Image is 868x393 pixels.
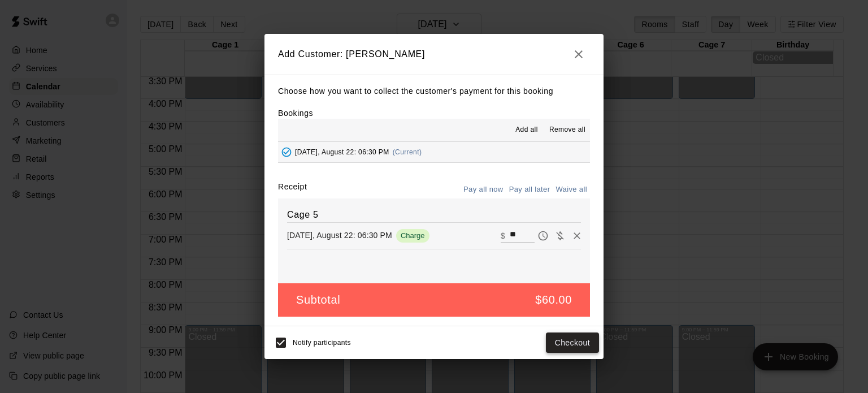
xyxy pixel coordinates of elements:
[509,121,545,139] button: Add all
[393,148,422,156] span: (Current)
[278,142,590,163] button: Added - Collect Payment[DATE], August 22: 06:30 PM(Current)
[546,332,599,353] button: Checkout
[535,230,552,240] span: Pay later
[535,292,572,308] h5: $60.00
[396,231,429,240] span: Charge
[278,144,295,161] button: Added - Collect Payment
[553,181,590,198] button: Waive all
[568,227,585,244] button: Remove
[264,34,604,75] h2: Add Customer: [PERSON_NAME]
[515,124,538,136] span: Add all
[287,208,581,222] h6: Cage 5
[501,230,505,241] p: $
[278,84,590,98] p: Choose how you want to collect the customer's payment for this booking
[545,121,590,139] button: Remove all
[295,148,389,156] span: [DATE], August 22: 06:30 PM
[461,181,506,198] button: Pay all now
[287,230,392,241] p: [DATE], August 22: 06:30 PM
[506,181,553,198] button: Pay all later
[296,292,340,308] h5: Subtotal
[293,339,351,347] span: Notify participants
[278,109,313,118] label: Bookings
[278,181,307,198] label: Receipt
[549,124,585,136] span: Remove all
[552,230,568,240] span: Waive payment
